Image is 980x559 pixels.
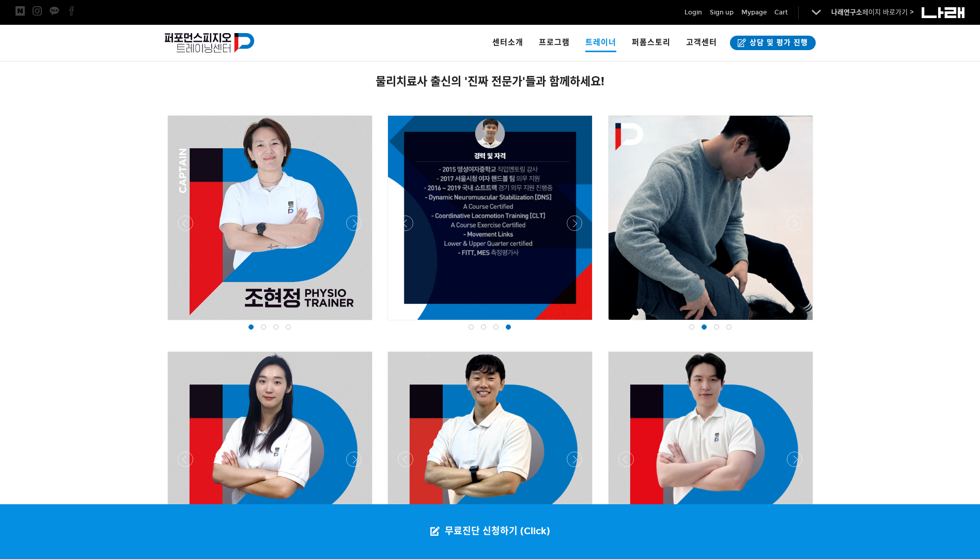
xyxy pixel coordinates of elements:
a: 상담 및 평가 진행 [730,36,816,50]
a: 나래연구소페이지 바로가기 > [831,8,914,17]
span: 물리치료사 출신의 '진짜 전문가'들과 함께하세요! [376,74,604,88]
span: 상담 및 평가 진행 [746,38,808,48]
a: 무료진단 신청하기 (Click) [420,504,561,559]
span: 트레이너 [585,34,616,52]
span: 퍼폼스토리 [632,38,671,47]
a: 고객센터 [678,25,725,61]
a: 센터소개 [485,25,531,61]
span: 프로그램 [539,38,570,47]
a: 트레이너 [578,25,624,61]
span: 고객센터 [686,38,717,47]
strong: 나래연구소 [831,8,862,17]
a: 프로그램 [531,25,578,61]
a: Cart [774,7,788,18]
span: 센터소개 [492,38,523,47]
a: Mypage [741,7,767,18]
a: Login [685,7,702,18]
a: Sign up [710,7,734,18]
a: 퍼폼스토리 [624,25,678,61]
